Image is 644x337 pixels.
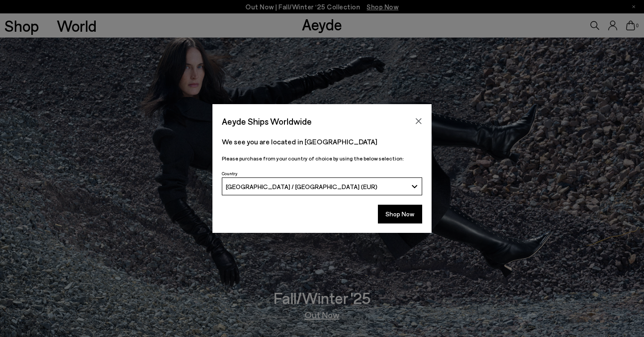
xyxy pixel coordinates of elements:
span: [GEOGRAPHIC_DATA] / [GEOGRAPHIC_DATA] (EUR) [226,183,377,190]
p: Please purchase from your country of choice by using the below selection: [222,154,422,163]
span: Aeyde Ships Worldwide [222,114,312,129]
button: Shop Now [378,205,422,223]
span: Country [222,171,237,176]
p: We see you are located in [GEOGRAPHIC_DATA] [222,136,422,147]
button: Close [412,114,425,128]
